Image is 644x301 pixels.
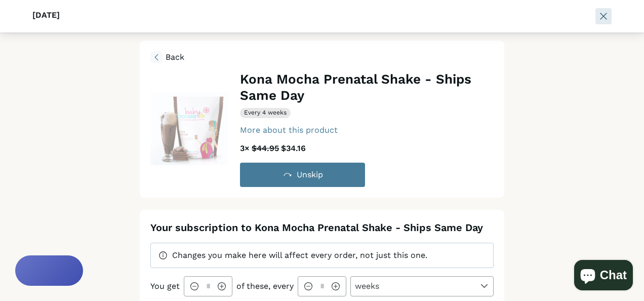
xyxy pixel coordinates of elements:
span: Back [150,51,184,63]
span: You get [150,281,180,291]
span: of these, every [236,281,294,291]
span: Every 4 weeks [244,109,287,117]
button: Rewards [15,255,83,286]
button: Unskip [240,163,365,187]
span: Back [166,52,184,62]
span: $44.95 [252,143,279,153]
span: Kona Mocha Prenatal Shake - Ships Same Day [240,71,471,103]
span: Unskip [297,170,323,179]
span: [DATE] [32,10,60,20]
span: Your subscription to Kona Mocha Prenatal Shake - Ships Same Day [150,221,483,234]
span: $34.16 [281,143,306,153]
span: Close [595,8,612,24]
inbox-online-store-chat: Shopify online store chat [571,260,636,293]
div: More about this product [240,126,338,134]
img: Kona Mocha Prenatal Shake - Ships Same Day [139,93,240,165]
span: Changes you make here will affect every order, not just this one. [172,250,427,260]
span: 3 × [240,143,250,153]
